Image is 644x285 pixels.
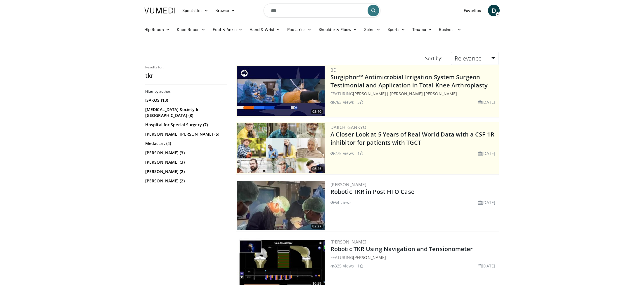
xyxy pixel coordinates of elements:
[145,141,226,146] a: Medacta . (4)
[330,245,473,253] a: Robotic TKR Using Navigation and Tensionometer
[330,182,366,187] a: [PERSON_NAME]
[237,181,325,230] img: fa931e57-f7f6-4914-bcae-ba865eb14a7a.300x170_q85_crop-smart_upscale.jpg
[311,166,323,172] span: 06:25
[384,24,409,35] a: Sports
[144,8,175,13] img: VuMedi Logo
[357,150,363,156] li: 1
[330,67,337,73] a: BD
[478,99,495,105] li: [DATE]
[237,123,325,173] a: 06:25
[237,123,325,173] img: 93c22cae-14d1-47f0-9e4a-a244e824b022.png.300x170_q85_crop-smart_upscale.jpg
[478,150,495,156] li: [DATE]
[330,99,354,105] li: 763 views
[330,150,354,156] li: 275 views
[478,263,495,269] li: [DATE]
[488,5,500,16] a: D
[145,97,226,103] a: ISAKOS (13)
[209,24,246,35] a: Foot & Ankle
[145,72,227,80] h2: tkr
[173,24,209,35] a: Knee Recon
[330,124,367,130] a: Daiichi-Sankyo
[145,122,226,128] a: Hospital for Special Surgery (7)
[145,150,226,156] a: [PERSON_NAME] (3)
[246,24,284,35] a: Hand & Wrist
[237,66,325,116] a: 03:40
[264,4,380,18] input: Search topics, interventions
[460,5,484,16] a: Favorites
[330,263,354,269] li: 325 views
[330,130,494,146] a: A Closer Look at 5 Years of Real-World Data with a CSF-1R inhibitor for patients with TGCT
[353,255,386,260] a: [PERSON_NAME]
[361,24,384,35] a: Spine
[435,24,465,35] a: Business
[237,66,325,116] img: 70422da6-974a-44ac-bf9d-78c82a89d891.300x170_q85_crop-smart_upscale.jpg
[145,107,226,118] a: [MEDICAL_DATA] Society In [GEOGRAPHIC_DATA] (8)
[145,131,226,137] a: [PERSON_NAME] [PERSON_NAME] (5)
[311,224,323,229] span: 02:27
[237,181,325,230] a: 02:27
[145,89,227,94] h3: Filter by author:
[455,54,482,62] span: Relevance
[179,5,212,16] a: Specialties
[212,5,239,16] a: Browse
[145,178,226,184] a: [PERSON_NAME] (2)
[421,52,446,65] div: Sort by:
[330,239,366,245] a: [PERSON_NAME]
[409,24,435,35] a: Trauma
[145,159,226,165] a: [PERSON_NAME] (3)
[330,254,498,260] div: FEATURING
[311,109,323,114] span: 03:40
[330,188,415,196] a: Robotic TKR in Post HTO Case
[315,24,361,35] a: Shoulder & Elbow
[353,91,457,96] a: [PERSON_NAME] J [PERSON_NAME] [PERSON_NAME]
[145,65,227,70] p: Results for:
[451,52,499,65] a: Relevance
[357,99,363,105] li: 5
[330,91,498,97] div: FEATURING
[145,169,226,175] a: [PERSON_NAME] (2)
[330,199,352,205] li: 54 views
[330,73,488,89] a: Surgiphor™ Antimicrobial Irrigation System Surgeon Testimonial and Application in Total Knee Arth...
[478,199,495,205] li: [DATE]
[141,24,173,35] a: Hip Recon
[357,263,363,269] li: 1
[284,24,315,35] a: Pediatrics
